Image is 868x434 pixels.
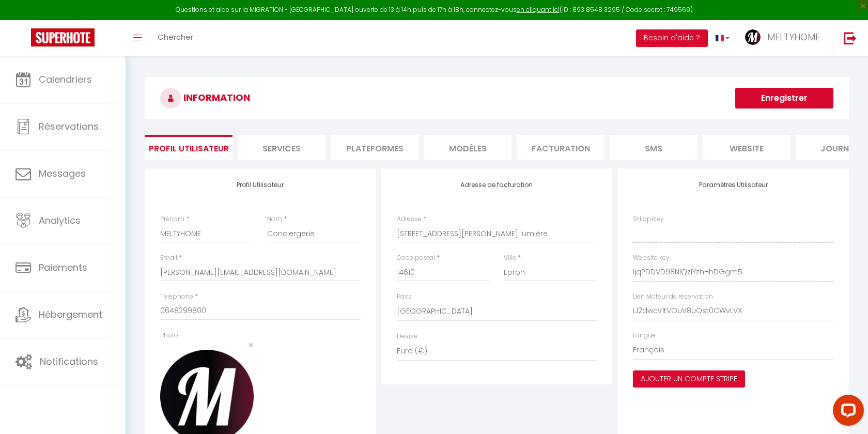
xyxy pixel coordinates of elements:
[633,181,833,189] h4: Paramètres Utilisateur
[633,292,713,302] label: Lien Moteur de réservation
[158,32,193,42] span: Chercher
[160,292,193,302] label: Téléphone
[39,167,86,180] span: Messages
[737,20,833,56] a: ... MELTYHOME
[331,135,419,160] li: Plateformes
[633,214,664,224] label: SH apiKey
[39,120,99,133] span: Réservations
[633,370,745,388] button: Ajouter un compte Stripe
[39,73,92,86] span: Calendriers
[160,331,178,340] label: Photo
[39,261,87,274] span: Paiements
[504,253,516,263] label: Ville
[633,331,656,340] label: Langue
[424,135,512,160] li: MODÈLES
[745,29,761,45] img: ...
[248,338,254,351] span: ×
[517,5,560,14] a: en cliquant ici
[397,253,435,263] label: Code postal
[844,32,857,44] img: logout
[397,332,417,342] label: Devise
[517,135,605,160] li: Facturation
[31,28,95,47] img: Super Booking
[160,181,361,189] h4: Profil Utilisateur
[825,391,868,434] iframe: LiveChat chat widget
[39,308,102,321] span: Hébergement
[248,340,254,350] button: Close
[610,135,698,160] li: SMS
[40,355,98,368] span: Notifications
[636,29,708,47] button: Besoin d'aide ?
[145,78,849,119] h3: INFORMATION
[160,253,177,263] label: Email
[397,214,422,224] label: Adresse
[633,253,670,263] label: Website key
[735,88,833,109] button: Enregistrer
[145,135,233,160] li: Profil Utilisateur
[39,214,81,227] span: Analytics
[160,214,184,224] label: Prénom
[397,292,412,302] label: Pays
[767,30,820,43] span: MELTYHOME
[267,214,282,224] label: Nom
[703,135,791,160] li: website
[238,135,326,160] li: Services
[397,181,597,189] h4: Adresse de facturation
[150,20,201,56] a: Chercher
